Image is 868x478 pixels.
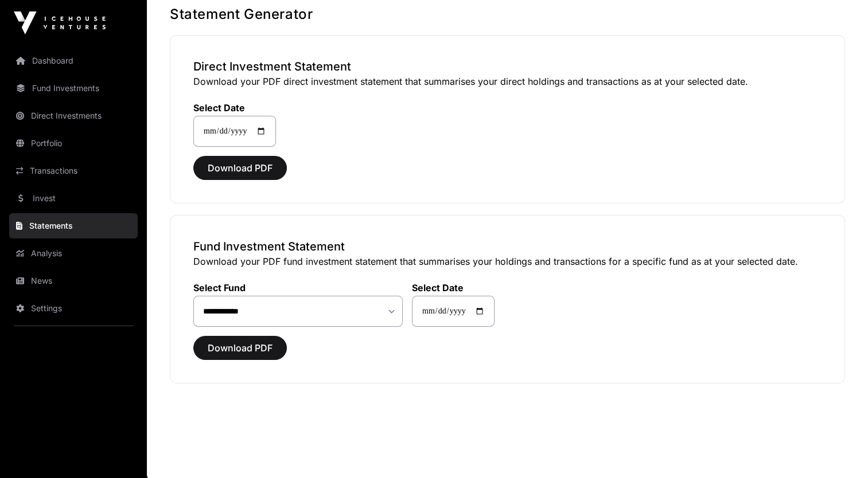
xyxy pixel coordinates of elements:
a: Download PDF [193,167,287,179]
a: Download PDF [193,347,287,359]
span: Download PDF [208,161,273,175]
a: Analysis [9,241,138,266]
iframe: Chat Widget [811,423,868,478]
a: Portfolio [9,131,138,156]
a: News [9,268,138,293]
a: Dashboard [9,48,138,73]
label: Select Fund [193,282,403,293]
h1: Statement Generator [170,5,845,23]
label: Select Date [193,102,276,113]
a: Settings [9,296,138,321]
a: Direct Investments [9,103,138,128]
img: Icehouse Ventures Logo [14,11,106,34]
h3: Fund Investment Statement [193,238,822,254]
a: Transactions [9,158,138,183]
h3: Direct Investment Statement [193,58,822,75]
p: Download your PDF fund investment statement that summarises your holdings and transactions for a ... [193,254,822,268]
a: Invest [9,186,138,211]
label: Select Date [412,282,495,293]
button: Download PDF [193,336,287,360]
p: Download your PDF direct investment statement that summarises your direct holdings and transactio... [193,75,822,88]
div: Chatwidget [811,423,868,478]
a: Fund Investments [9,76,138,101]
a: Statements [9,213,138,238]
button: Download PDF [193,156,287,180]
span: Download PDF [208,341,273,355]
